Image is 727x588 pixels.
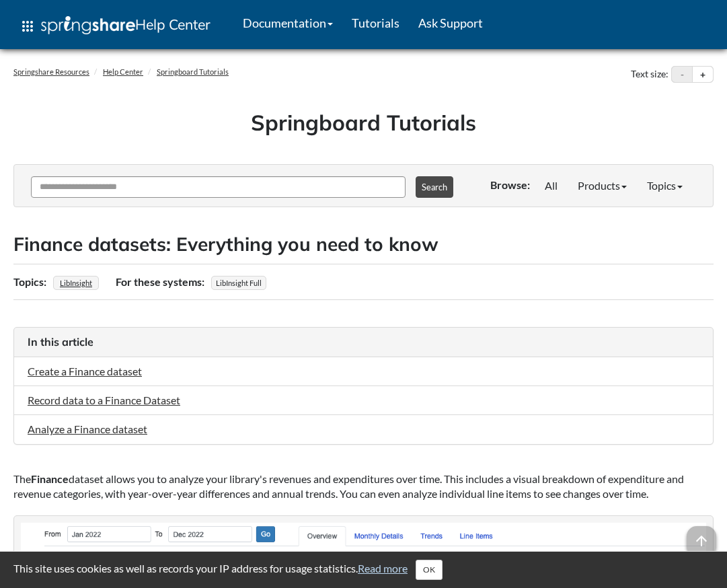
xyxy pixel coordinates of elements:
button: Increase text size [693,67,713,83]
p: Browse: [490,178,530,192]
p: The dataset allows you to analyze your library's revenues and expenditures over time. This includ... [13,472,714,502]
a: Springshare Resources [13,67,89,76]
h3: In this article [28,334,699,349]
a: Record data to a Finance Dataset [28,394,180,406]
a: Topics [637,174,693,198]
a: Ask Support [409,6,492,40]
a: arrow_upward [687,527,716,540]
strong: Finance [31,472,69,485]
h2: Finance datasets: Everything you need to know [13,231,714,257]
button: Decrease text size [672,67,692,83]
img: Springshare [41,16,135,34]
a: Analyze a Finance dataset [28,422,147,435]
div: For these systems: [116,271,208,293]
span: Help Center [135,15,211,33]
a: Products [568,174,637,198]
a: Documentation [233,6,342,40]
div: Topics: [13,271,50,293]
h1: Springboard Tutorials [24,108,703,138]
a: Read more [358,562,408,575]
a: apps Help Center [10,6,220,46]
span: apps [20,18,36,34]
a: Tutorials [342,6,409,40]
div: Text size: [628,66,671,83]
span: arrow_upward [687,526,716,556]
a: Springboard Tutorials [157,67,229,76]
a: All [535,174,568,198]
a: Create a Finance dataset [28,365,142,377]
button: Close [416,560,443,580]
span: LibInsight Full [211,276,266,290]
a: Help Center [103,67,143,76]
a: LibInsight [58,274,94,291]
button: Search [416,176,453,198]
